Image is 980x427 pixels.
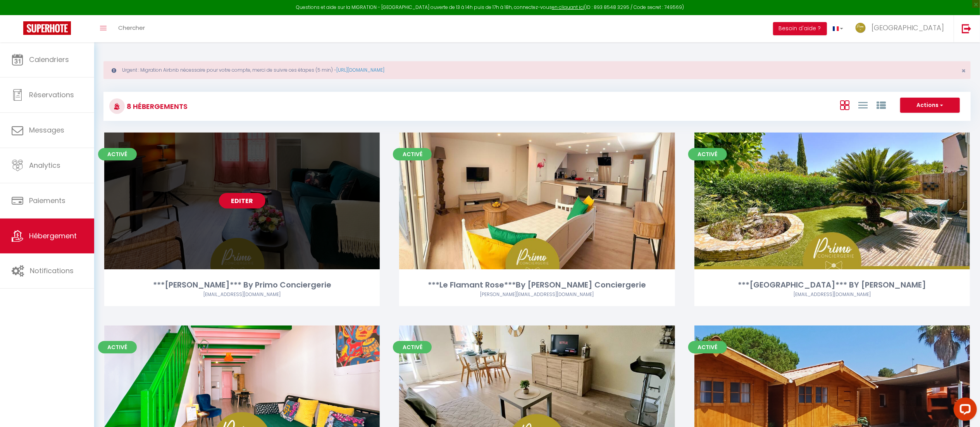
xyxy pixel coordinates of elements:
[29,55,69,64] span: Calendriers
[688,148,727,160] span: Activé
[840,98,849,111] a: Vue en Box
[809,386,855,402] a: Editer
[23,21,71,35] img: Super Booking
[399,279,675,291] div: ***Le Flamant Rose***By [PERSON_NAME] Conciergerie
[514,386,560,402] a: Editer
[98,341,137,353] span: Activé
[694,291,970,298] div: Airbnb
[104,279,380,291] div: ***[PERSON_NAME]*** By Primo Conciergerie
[112,15,151,42] a: Chercher
[694,279,970,291] div: ***[GEOGRAPHIC_DATA]*** BY [PERSON_NAME]
[858,98,868,111] a: Vue en Liste
[947,394,980,427] iframe: LiveChat chat widget
[552,4,584,10] a: en cliquant ici
[393,341,432,353] span: Activé
[98,148,137,160] span: Activé
[118,24,145,32] span: Chercher
[849,15,954,42] a: ... [GEOGRAPHIC_DATA]
[877,98,886,111] a: Vue par Groupe
[103,61,971,79] div: Urgent : Migration Airbnb nécessaire pour votre compte, merci de suivre ces étapes (5 min) -
[125,98,188,115] h3: 8 Hébergements
[29,231,77,241] span: Hébergement
[219,193,265,208] a: Editer
[855,22,866,34] img: ...
[809,193,855,208] a: Editer
[104,291,380,298] div: Airbnb
[961,66,966,76] span: ×
[30,266,74,275] span: Notifications
[773,22,827,35] button: Besoin d'aide ?
[871,23,944,33] span: [GEOGRAPHIC_DATA]
[29,196,65,205] span: Paiements
[29,125,64,135] span: Messages
[961,67,966,74] button: Close
[393,148,432,160] span: Activé
[900,98,960,113] button: Actions
[399,291,675,298] div: Airbnb
[962,24,971,33] img: logout
[219,386,265,402] a: Editer
[29,90,74,100] span: Réservations
[514,193,560,208] a: Editer
[336,67,384,73] a: [URL][DOMAIN_NAME]
[688,341,727,353] span: Activé
[29,160,60,170] span: Analytics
